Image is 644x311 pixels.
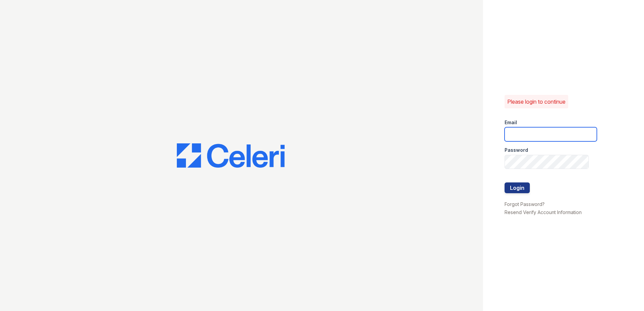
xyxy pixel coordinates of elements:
label: Email [505,119,517,126]
p: Please login to continue [507,98,566,106]
label: Password [505,147,528,153]
a: Resend Verify Account Information [505,209,582,215]
button: Login [505,182,530,193]
img: CE_Logo_Blue-a8612792a0a2168367f1c8372b55b34899dd931a85d93a1a3d3e32e68fde9ad4.png [177,143,285,168]
a: Forgot Password? [505,201,545,207]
